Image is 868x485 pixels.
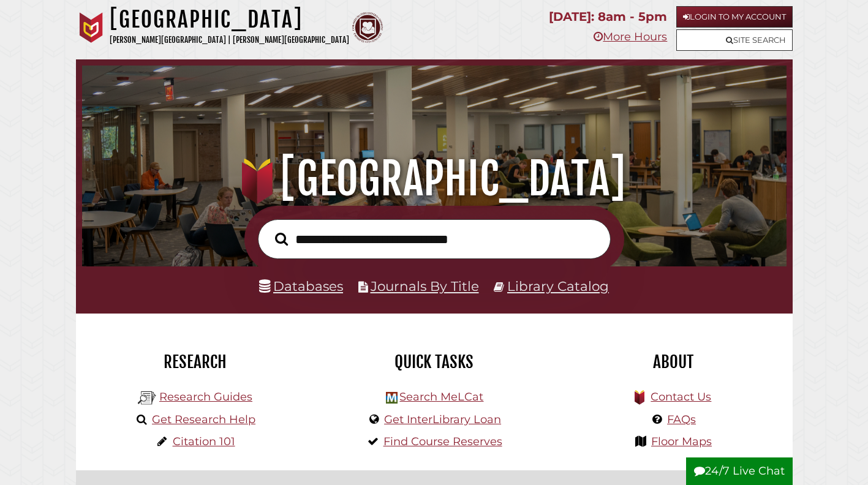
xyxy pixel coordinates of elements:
[383,435,502,448] a: Find Course Reserves
[76,12,107,43] img: Calvin University
[399,390,483,404] a: Search MeLCat
[651,435,712,448] a: Floor Maps
[384,413,501,426] a: Get InterLibrary Loan
[173,435,235,448] a: Citation 101
[324,352,545,372] h2: Quick Tasks
[275,232,288,246] i: Search
[110,33,349,47] p: [PERSON_NAME][GEOGRAPHIC_DATA] | [PERSON_NAME][GEOGRAPHIC_DATA]
[386,392,398,404] img: Hekman Library Logo
[667,413,696,426] a: FAQs
[507,278,609,294] a: Library Catalog
[352,12,383,43] img: Calvin Theological Seminary
[259,278,343,294] a: Databases
[138,389,156,407] img: Hekman Library Logo
[159,390,252,404] a: Research Guides
[152,413,255,426] a: Get Research Help
[371,278,479,294] a: Journals By Title
[269,229,294,249] button: Search
[95,152,774,206] h1: [GEOGRAPHIC_DATA]
[549,6,667,28] p: [DATE]: 8am - 5pm
[676,6,793,28] a: Login to My Account
[651,390,711,404] a: Contact Us
[563,352,783,372] h2: About
[110,6,349,33] h1: [GEOGRAPHIC_DATA]
[594,30,667,43] a: More Hours
[85,352,306,372] h2: Research
[676,29,793,51] a: Site Search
